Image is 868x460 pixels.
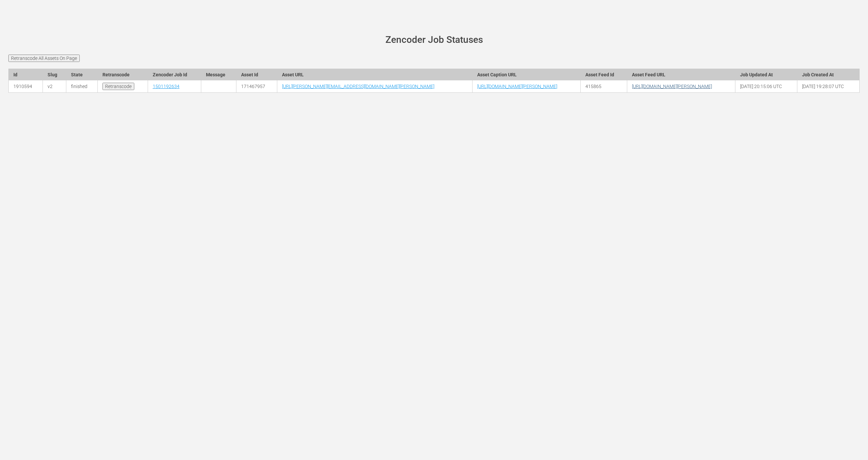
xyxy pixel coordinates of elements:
[477,84,557,89] a: [URL][DOMAIN_NAME][PERSON_NAME]
[201,69,236,80] th: Message
[9,69,43,80] th: Id
[735,80,797,93] td: [DATE] 20:15:06 UTC
[282,84,434,89] a: [URL][PERSON_NAME][EMAIL_ADDRESS][DOMAIN_NAME][PERSON_NAME]
[43,69,66,80] th: Slug
[98,69,148,80] th: Retranscode
[18,35,850,45] h1: Zencoder Job Statuses
[236,80,277,93] td: 171467957
[66,69,98,80] th: State
[153,84,179,89] a: 1501192634
[797,80,860,93] td: [DATE] 19:28:07 UTC
[581,69,627,80] th: Asset Feed Id
[581,80,627,93] td: 415865
[43,80,66,93] td: v2
[236,69,277,80] th: Asset Id
[735,69,797,80] th: Job Updated At
[148,69,201,80] th: Zencoder Job Id
[277,69,472,80] th: Asset URL
[797,69,860,80] th: Job Created At
[8,55,80,62] input: Retranscode All Assets On Page
[632,84,712,89] a: [URL][DOMAIN_NAME][PERSON_NAME]
[102,83,134,90] input: Retranscode
[66,80,98,93] td: finished
[472,69,580,80] th: Asset Caption URL
[9,80,43,93] td: 1910594
[627,69,735,80] th: Asset Feed URL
